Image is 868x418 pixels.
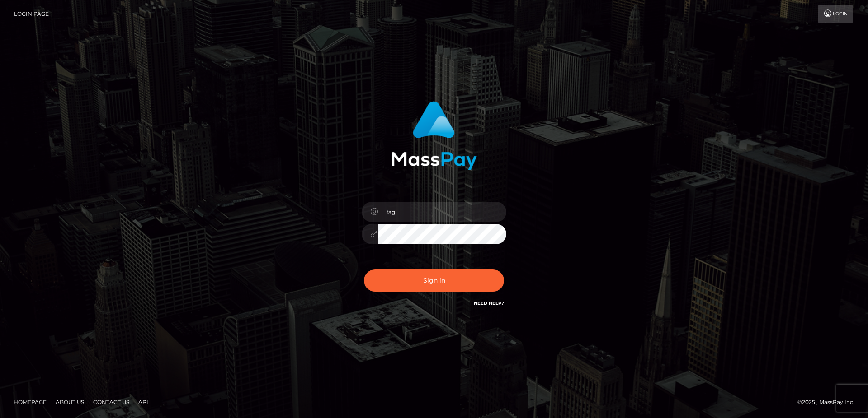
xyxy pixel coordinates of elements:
input: Username... [378,202,506,222]
a: About Us [52,395,88,409]
div: © 2025 , MassPay Inc. [797,397,861,407]
a: API [135,395,152,409]
button: Sign in [364,269,504,292]
a: Contact Us [90,395,133,409]
a: Homepage [10,395,50,409]
a: Need Help? [474,300,504,306]
a: Login Page [14,5,49,23]
img: MassPay Login [391,101,477,170]
a: Login [818,5,853,23]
